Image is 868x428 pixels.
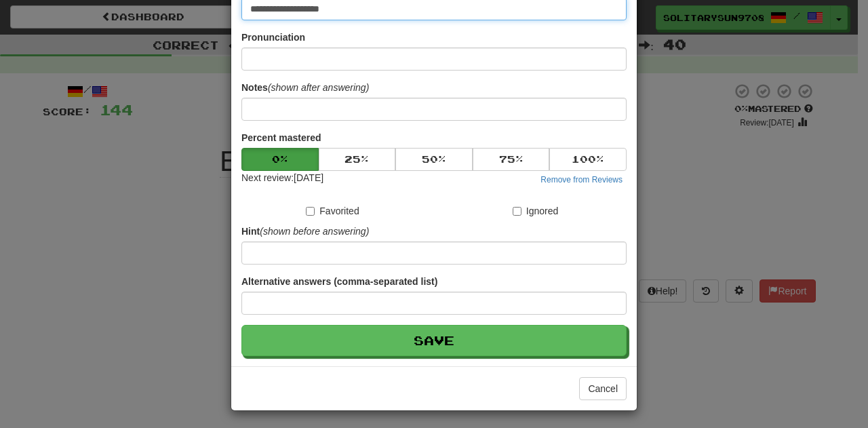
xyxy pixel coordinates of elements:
[513,204,558,218] label: Ignored
[306,204,359,218] label: Favorited
[579,377,627,400] button: Cancel
[241,171,323,187] div: Next review: [DATE]
[473,148,550,171] button: 75%
[536,172,627,187] button: Remove from Reviews
[241,148,627,171] div: Percent mastered
[241,31,305,44] label: Pronunciation
[241,325,627,356] button: Save
[306,207,315,216] input: Favorited
[241,275,437,288] label: Alternative answers (comma-separated list)
[241,225,369,238] label: Hint
[260,226,369,237] em: (shown before answering)
[268,82,369,93] em: (shown after answering)
[241,148,319,171] button: 0%
[395,148,473,171] button: 50%
[241,81,369,94] label: Notes
[319,148,396,171] button: 25%
[513,207,521,216] input: Ignored
[241,131,321,144] label: Percent mastered
[549,148,627,171] button: 100%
